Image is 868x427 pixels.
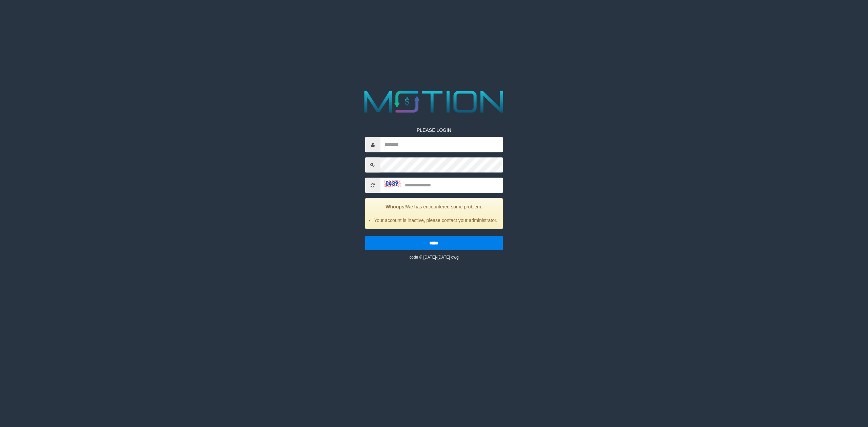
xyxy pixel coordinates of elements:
img: MOTION_logo.png [358,87,510,117]
div: We has encountered some problem. [365,198,503,229]
li: Your account is inactive, please contact your administrator. [374,217,498,224]
small: code © [DATE]-[DATE] dwg [409,255,458,260]
p: PLEASE LOGIN [365,127,503,134]
img: captcha [384,180,401,187]
strong: Whoops! [386,204,406,209]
